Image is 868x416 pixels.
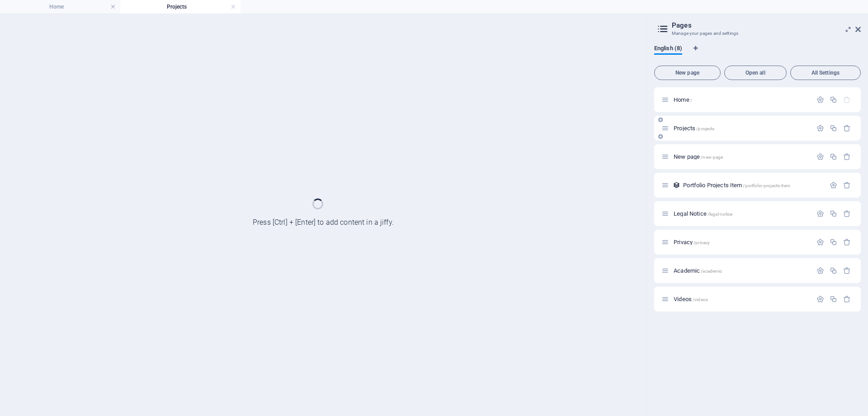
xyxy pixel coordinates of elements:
[672,29,843,38] h3: Manage your pages and settings
[816,153,824,161] div: Settings
[843,267,851,274] div: Remove
[790,66,861,80] button: All Settings
[674,125,714,132] span: Click to open page
[843,124,851,132] div: Remove
[830,153,837,161] div: Duplicate
[830,96,837,104] div: Duplicate
[674,210,732,217] span: Click to open page
[830,181,837,189] div: Settings
[671,296,812,302] div: Videos/videos
[696,126,714,131] span: /projects
[728,70,783,76] span: Open all
[816,124,824,132] div: Settings
[690,98,692,103] span: /
[830,124,837,132] div: Duplicate
[830,210,837,217] div: Duplicate
[674,267,722,274] span: Click to open page
[120,2,241,12] h4: Projects
[671,239,812,245] div: Privacy/privacy
[830,295,837,303] div: Duplicate
[816,96,824,104] div: Settings
[674,239,710,246] span: Click to open page
[816,210,824,217] div: Settings
[743,183,790,188] span: /portfolio-projects-item
[671,154,812,160] div: New page/new-page
[724,66,787,80] button: Open all
[673,181,680,189] div: This layout is used as a template for all items (e.g. a blog post) of this collection. The conten...
[654,66,721,80] button: New page
[674,96,692,103] span: Click to open page
[671,268,812,274] div: Academic/academic
[708,212,733,217] span: /legal-notice
[843,295,851,303] div: Remove
[654,43,682,56] span: English (8)
[654,45,861,62] div: Language Tabs
[830,267,837,274] div: Duplicate
[794,70,857,76] span: All Settings
[701,155,723,160] span: /new-page
[701,269,722,274] span: /academic
[843,238,851,246] div: Remove
[843,181,851,189] div: Remove
[830,238,837,246] div: Duplicate
[693,240,710,245] span: /privacy
[816,295,824,303] div: Settings
[683,182,790,189] span: Click to open page
[671,211,812,217] div: Legal Notice/legal-notice
[843,96,851,104] div: The startpage cannot be deleted
[816,267,824,274] div: Settings
[843,210,851,217] div: Remove
[843,153,851,161] div: Remove
[671,97,812,103] div: Home/
[693,297,708,302] span: /videos
[658,70,717,76] span: New page
[672,21,861,29] h2: Pages
[680,182,825,188] div: Portfolio Projects Item/portfolio-projects-item
[674,296,708,303] span: Click to open page
[674,153,723,160] span: Click to open page
[816,238,824,246] div: Settings
[671,125,812,131] div: Projects/projects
